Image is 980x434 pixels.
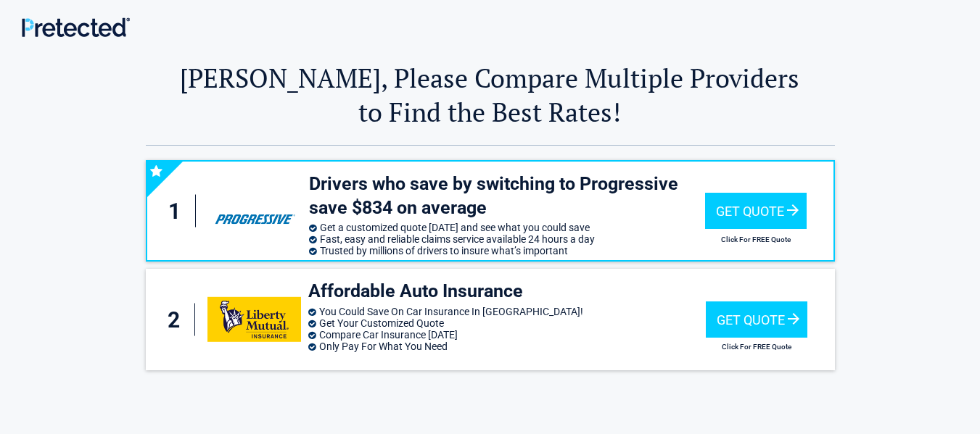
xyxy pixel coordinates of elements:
li: Fast, easy and reliable claims service available 24 hours a day [309,233,705,245]
div: Get Quote [705,193,807,229]
div: 1 [162,195,197,228]
img: Main Logo [22,17,130,37]
h2: [PERSON_NAME], Please Compare Multiple Providers to Find the Best Rates! [146,61,835,129]
div: Get Quote [706,301,807,338]
h2: Click For FREE Quote [705,235,807,243]
li: You Could Save On Car Insurance In [GEOGRAPHIC_DATA]! [308,306,706,317]
img: libertymutual's logo [207,297,301,342]
li: Compare Car Insurance [DATE] [308,329,706,341]
div: 2 [160,304,195,336]
h3: Affordable Auto Insurance [308,280,706,304]
img: progressive's logo [208,188,301,233]
h3: Drivers who save by switching to Progressive save $834 on average [309,172,705,220]
h2: Click For FREE Quote [706,343,807,351]
li: Trusted by millions of drivers to insure what’s important [309,245,705,256]
li: Only Pay For What You Need [308,341,706,352]
li: Get Your Customized Quote [308,317,706,329]
li: Get a customized quote [DATE] and see what you could save [309,222,705,233]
